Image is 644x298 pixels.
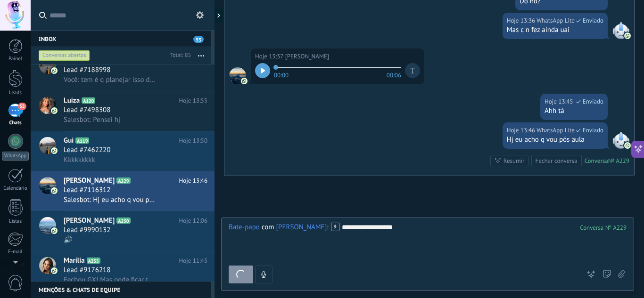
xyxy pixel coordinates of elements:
[64,155,95,164] span: Kkkkkkkkk
[64,176,115,185] span: [PERSON_NAME]
[64,266,110,275] span: Lead #9176218
[276,223,327,231] div: Bruna Franco
[51,187,58,194] img: icon
[64,226,110,235] span: Lead #9990132
[64,185,110,195] span: Lead #7116312
[255,52,285,61] div: Hoje 13:37
[51,227,58,234] img: icon
[64,105,110,115] span: Lead #7498308
[31,51,215,91] a: avataricon[PERSON_NAME]Hoje 13:58Lead #7188998Você: tem é q planejar isso direito
[2,218,29,225] div: Listas
[51,147,58,154] img: icon
[64,216,115,226] span: [PERSON_NAME]
[75,137,89,144] span: A119
[624,142,631,149] img: com.amocrm.amocrmwa.svg
[31,91,215,131] a: avatariconLuizaA120Hoje 13:55Lead #7498308Salesbot: Pensei hj
[612,22,629,39] span: WhatsApp Lite
[2,90,29,96] div: Leads
[179,96,207,105] span: Hoje 13:55
[583,97,603,106] span: Enviado
[82,97,95,104] span: A120
[179,256,207,266] span: Hoje 11:45
[387,71,401,78] span: 00:06
[213,8,223,23] div: Mostrar
[179,216,207,226] span: Hoje 12:06
[116,217,130,224] span: A250
[507,25,603,35] div: Mas c n fez ainda uai
[504,156,525,165] div: Resumir
[608,157,629,165] div: № A229
[2,185,29,192] div: Calendário
[51,107,58,114] img: icon
[39,50,90,61] div: Conversas abertas
[64,195,156,204] span: Salesbot: Hj eu acho q vou pós aula
[2,152,29,161] div: WhatsApp
[241,78,248,84] img: com.amocrm.amocrmwa.svg
[507,126,537,135] div: Hoje 13:46
[64,275,156,284] span: Fechou GX! Mas pode ficar tranquilo que isso n agarra pra gnt fechar n! E valeu pela atenção 🫶🏼
[507,16,537,25] div: Hoje 13:36
[64,235,73,244] span: 🔊
[51,267,58,274] img: icon
[31,251,215,291] a: avatariconMaríliaA235Hoje 11:45Lead #9176218Fechou GX! Mas pode ficar tranquilo que isso n agarra...
[87,258,100,264] span: A235
[64,145,110,155] span: Lead #7462220
[64,96,80,105] span: Luiza
[31,131,215,171] a: avatariconGuiA119Hoje 13:50Lead #7462220Kkkkkkkkk
[537,126,574,135] span: WhatsApp Lite
[585,157,608,165] div: Conversa
[116,177,130,184] span: A229
[179,136,207,145] span: Hoje 13:50
[31,30,211,47] div: Inbox
[64,75,156,84] span: Você: tem é q planejar isso direito
[327,223,328,232] span: :
[583,16,603,25] span: Enviado
[624,32,631,39] img: com.amocrm.amocrmwa.svg
[18,103,26,110] span: 53
[537,16,574,25] span: WhatsApp Lite
[2,120,29,126] div: Chats
[2,249,29,255] div: E-mail
[580,224,627,232] div: 229
[583,126,603,135] span: Enviado
[166,51,191,60] div: Total: 85
[64,115,120,124] span: Salesbot: Pensei hj
[193,36,204,43] span: 53
[612,132,629,149] span: WhatsApp Lite
[64,65,110,75] span: Lead #7188998
[31,211,215,251] a: avataricon[PERSON_NAME]A250Hoje 12:06Lead #9990132🔊
[51,67,58,74] img: icon
[179,176,207,185] span: Hoje 13:46
[2,56,29,62] div: Painel
[545,106,603,116] div: Ahh tá
[507,135,603,145] div: Hj eu acho q vou pós aula
[229,67,246,84] span: Bruna Franco
[274,71,289,78] span: 00:00
[64,256,85,266] span: Marília
[31,281,211,298] div: Menções & Chats de equipe
[285,52,329,61] span: Bruna Franco
[262,223,274,232] span: com
[535,156,577,165] div: Fechar conversa
[31,171,215,211] a: avataricon[PERSON_NAME]A229Hoje 13:46Lead #7116312Salesbot: Hj eu acho q vou pós aula
[545,97,575,106] div: Hoje 13:45
[64,136,74,145] span: Gui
